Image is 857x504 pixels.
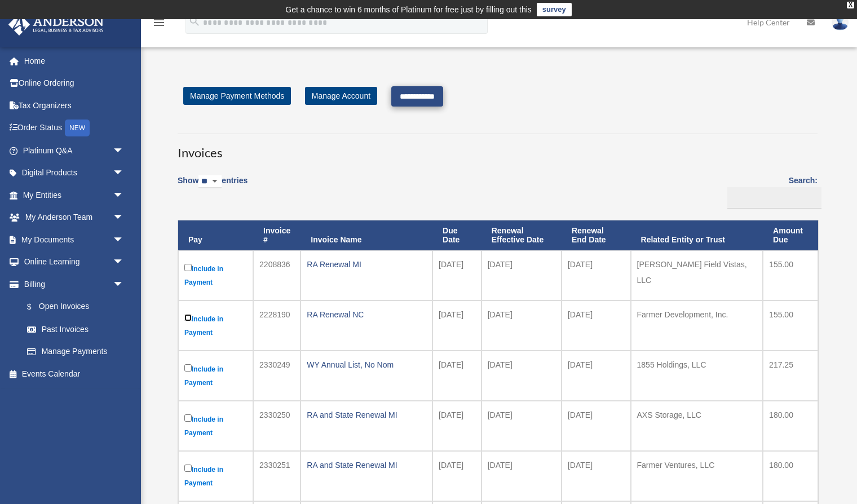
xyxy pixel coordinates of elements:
[307,457,426,473] div: RA and State Renewal MI
[481,300,562,351] td: [DATE]
[307,307,426,322] div: RA Renewal NC
[5,14,107,36] img: Anderson Advisors Platinum Portal
[8,273,135,295] a: Billingarrow_drop_down
[432,401,481,451] td: [DATE]
[178,174,248,200] label: Show entries
[113,139,135,162] span: arrow_drop_down
[184,364,192,372] input: Include in Payment
[8,228,141,251] a: My Documentsarrow_drop_down
[184,462,247,490] label: Include in Payment
[481,351,562,401] td: [DATE]
[631,401,763,451] td: AXS Storage, LLC
[16,341,135,363] a: Manage Payments
[183,87,291,105] a: Manage Payment Methods
[727,187,821,209] input: Search:
[16,318,135,341] a: Past Invoices
[432,451,481,501] td: [DATE]
[481,250,562,300] td: [DATE]
[253,401,301,451] td: 2330250
[432,300,481,351] td: [DATE]
[152,16,166,29] i: menu
[481,220,562,251] th: Renewal Effective Date: activate to sort column ascending
[631,220,763,251] th: Related Entity or Trust: activate to sort column ascending
[763,351,818,401] td: 217.25
[432,250,481,300] td: [DATE]
[178,134,818,162] h3: Invoices
[113,228,135,251] span: arrow_drop_down
[65,120,90,136] div: NEW
[301,220,432,251] th: Invoice Name: activate to sort column ascending
[184,465,192,472] input: Include in Payment
[253,300,301,351] td: 2228190
[16,295,130,319] a: $Open Invoices
[562,451,631,501] td: [DATE]
[178,220,253,251] th: Pay: activate to sort column descending
[8,117,141,140] a: Order StatusNEW
[188,15,201,28] i: search
[562,250,631,300] td: [DATE]
[305,87,377,105] a: Manage Account
[562,220,631,251] th: Renewal End Date: activate to sort column ascending
[307,257,426,272] div: RA Renewal MI
[631,351,763,401] td: 1855 Holdings, LLC
[631,250,763,300] td: [PERSON_NAME] Field Vistas, LLC
[481,451,562,501] td: [DATE]
[562,300,631,351] td: [DATE]
[253,351,301,401] td: 2330249
[8,139,141,162] a: Platinum Q&Aarrow_drop_down
[432,351,481,401] td: [DATE]
[763,250,818,300] td: 155.00
[198,175,222,188] select: Showentries
[763,300,818,351] td: 155.00
[113,273,135,296] span: arrow_drop_down
[562,401,631,451] td: [DATE]
[285,3,532,16] div: Get a chance to win 6 months of Platinum for free just by filling out this
[8,94,141,117] a: Tax Organizers
[184,362,247,390] label: Include in Payment
[723,174,818,209] label: Search:
[631,451,763,501] td: Farmer Ventures, LLC
[184,414,192,422] input: Include in Payment
[537,3,572,16] a: survey
[562,351,631,401] td: [DATE]
[763,401,818,451] td: 180.00
[8,251,141,273] a: Online Learningarrow_drop_down
[184,314,192,321] input: Include in Payment
[307,357,426,373] div: WY Annual List, No Nom
[8,362,141,385] a: Events Calendar
[113,162,135,185] span: arrow_drop_down
[253,451,301,501] td: 2330251
[8,72,141,95] a: Online Ordering
[184,262,247,289] label: Include in Payment
[113,206,135,229] span: arrow_drop_down
[184,412,247,440] label: Include in Payment
[763,220,818,251] th: Amount Due: activate to sort column ascending
[184,312,247,339] label: Include in Payment
[432,220,481,251] th: Due Date: activate to sort column ascending
[481,401,562,451] td: [DATE]
[113,251,135,274] span: arrow_drop_down
[8,50,141,72] a: Home
[8,206,141,229] a: My Anderson Teamarrow_drop_down
[152,20,166,29] a: menu
[253,250,301,300] td: 2208836
[307,407,426,423] div: RA and State Renewal MI
[253,220,301,251] th: Invoice #: activate to sort column ascending
[631,300,763,351] td: Farmer Development, Inc.
[184,264,192,271] input: Include in Payment
[8,162,141,184] a: Digital Productsarrow_drop_down
[832,14,849,30] img: User Pic
[113,184,135,207] span: arrow_drop_down
[33,300,39,314] span: $
[8,184,141,206] a: My Entitiesarrow_drop_down
[847,2,854,8] div: close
